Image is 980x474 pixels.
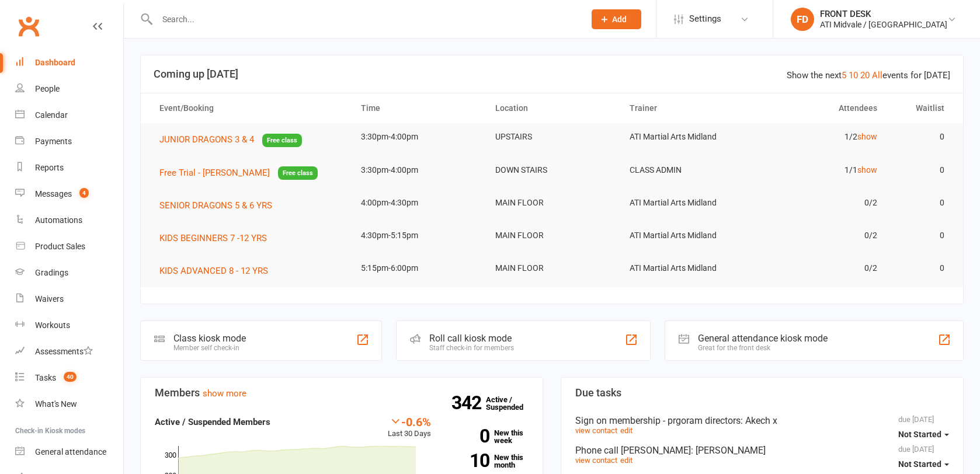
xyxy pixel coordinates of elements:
strong: 0 [449,427,489,445]
div: Member self check-in [173,344,246,352]
td: 0 [888,156,955,184]
a: 10 [849,70,858,81]
div: FRONT DESK [820,9,947,19]
a: show [857,132,877,141]
div: Great for the front desk [698,344,828,352]
td: ATI Martial Arts Midland [619,255,753,282]
span: Add [612,15,627,24]
div: ATI Midvale / [GEOGRAPHIC_DATA] [820,19,947,30]
div: Assessments [35,347,93,356]
div: Tasks [35,373,56,382]
div: Show the next events for [DATE] [787,68,950,82]
div: General attendance [35,447,106,456]
a: What's New [15,391,123,417]
td: ATI Martial Arts Midland [619,222,753,249]
td: 0 [888,255,955,282]
span: JUNIOR DRAGONS 3 & 4 [159,134,254,145]
th: Attendees [753,93,888,123]
a: Tasks 40 [15,365,123,391]
a: Dashboard [15,50,123,76]
div: Workouts [35,320,70,330]
span: 4 [79,188,89,198]
td: 1/2 [753,123,888,151]
a: 5 [842,70,846,81]
td: ATI Martial Arts Midland [619,189,753,217]
button: Not Started [898,424,949,445]
td: 0 [888,123,955,151]
span: Free class [278,166,318,180]
td: CLASS ADMIN [619,156,753,184]
a: 0New this week [449,429,529,444]
td: 5:15pm-6:00pm [350,255,485,282]
h3: Due tasks [575,387,949,399]
a: 10New this month [449,454,529,469]
a: view contact [575,456,617,465]
div: Last 30 Days [388,415,431,440]
button: KIDS ADVANCED 8 - 12 YRS [159,264,276,278]
div: Roll call kiosk mode [429,333,514,344]
th: Time [350,93,485,123]
td: 4:00pm-4:30pm [350,189,485,217]
h3: Members [155,387,529,399]
span: KIDS ADVANCED 8 - 12 YRS [159,266,268,276]
button: KIDS BEGINNERS 7 -12 YRS [159,231,275,245]
span: : [PERSON_NAME] [691,445,766,456]
strong: 10 [449,452,489,469]
strong: Active / Suspended Members [155,417,270,427]
td: 0 [888,222,955,249]
span: Free Trial - [PERSON_NAME] [159,168,270,178]
td: MAIN FLOOR [485,222,619,249]
span: Settings [689,6,721,32]
td: 3:30pm-4:00pm [350,156,485,184]
a: Calendar [15,102,123,128]
td: 0/2 [753,189,888,217]
div: Waivers [35,294,64,304]
a: show more [203,388,246,399]
a: Product Sales [15,233,123,260]
button: Add [592,9,641,29]
td: 3:30pm-4:00pm [350,123,485,151]
span: Not Started [898,430,941,439]
div: Product Sales [35,242,85,251]
div: FD [791,8,814,31]
td: 0 [888,189,955,217]
a: Payments [15,128,123,155]
div: Phone call [PERSON_NAME] [575,445,949,456]
span: : Akech x [741,415,777,426]
div: Messages [35,189,72,198]
td: MAIN FLOOR [485,189,619,217]
div: What's New [35,399,77,409]
a: All [872,70,882,81]
a: edit [620,426,633,435]
div: Sign on membership - prgoram directors [575,415,949,426]
a: show [857,165,877,175]
td: 1/1 [753,156,888,184]
span: KIDS BEGINNERS 7 -12 YRS [159,233,267,243]
a: Workouts [15,312,123,339]
td: ATI Martial Arts Midland [619,123,753,151]
a: Gradings [15,260,123,286]
a: view contact [575,426,617,435]
button: Free Trial - [PERSON_NAME]Free class [159,166,318,180]
a: General attendance kiosk mode [15,439,123,465]
div: Staff check-in for members [429,344,514,352]
a: People [15,76,123,102]
td: MAIN FLOOR [485,255,619,282]
div: Dashboard [35,58,75,67]
div: Gradings [35,268,68,277]
span: 40 [64,372,77,382]
td: UPSTAIRS [485,123,619,151]
a: 342Active / Suspended [486,387,537,420]
a: Automations [15,207,123,233]
button: SENIOR DRAGONS 5 & 6 YRS [159,198,280,212]
div: Reports [35,163,64,172]
input: Search... [154,11,576,27]
td: DOWN STAIRS [485,156,619,184]
a: 20 [860,70,870,81]
td: 0/2 [753,255,888,282]
div: Class kiosk mode [173,333,246,344]
div: -0.6% [388,415,431,428]
h3: Coming up [DATE] [154,68,950,80]
div: People [35,84,60,93]
div: Payments [35,137,72,146]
